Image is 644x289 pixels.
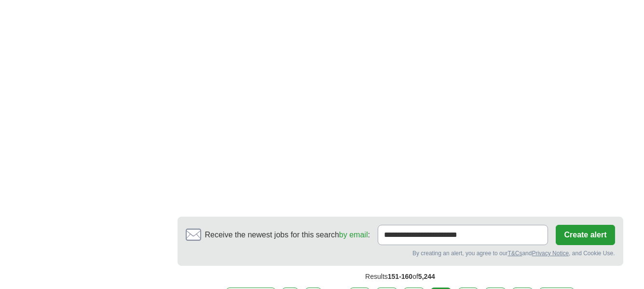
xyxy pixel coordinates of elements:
[532,250,569,257] a: Privacy Notice
[186,249,615,258] div: By creating an alert, you agree to our and , and Cookie Use.
[388,273,412,280] span: 151-160
[178,266,623,288] div: Results of
[556,225,615,245] button: Create alert
[507,250,522,257] a: T&Cs
[339,231,368,239] a: by email
[205,229,370,241] span: Receive the newest jobs for this search :
[418,273,435,280] span: 5,244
